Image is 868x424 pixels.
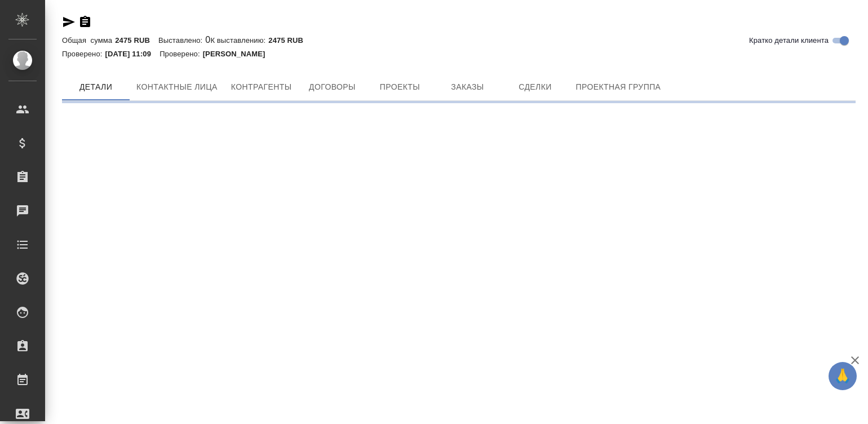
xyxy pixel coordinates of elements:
[268,36,312,45] p: 2475 RUB
[78,15,92,29] button: Скопировать ссылку
[136,80,218,94] span: Контактные лица
[440,80,494,94] span: Заказы
[833,364,852,388] span: 🙏
[231,80,292,94] span: Контрагенты
[575,80,661,94] span: Проектная группа
[160,50,203,58] p: Проверено:
[508,80,562,94] span: Сделки
[62,36,115,45] p: Общая сумма
[62,33,856,47] div: 0
[115,36,158,45] p: 2475 RUB
[203,50,274,58] p: [PERSON_NAME]
[373,80,427,94] span: Проекты
[210,36,268,45] p: К выставлению:
[69,80,123,94] span: Детали
[305,80,359,94] span: Договоры
[105,50,160,58] p: [DATE] 11:09
[158,36,205,45] p: Выставлено:
[62,15,76,29] button: Скопировать ссылку для ЯМессенджера
[62,50,105,58] p: Проверено:
[829,362,857,390] button: 🙏
[749,35,829,46] span: Кратко детали клиента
